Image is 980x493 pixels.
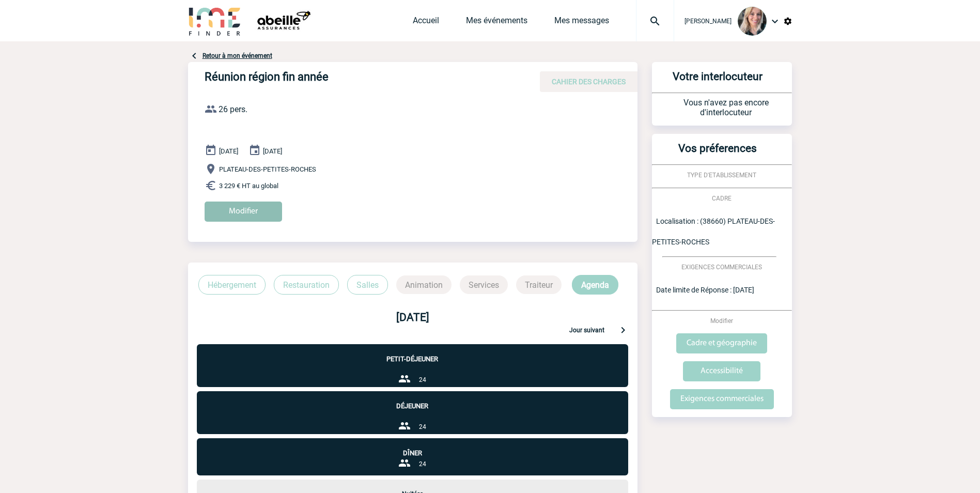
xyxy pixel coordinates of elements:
img: 129785-0.jpg [738,7,767,36]
h3: Vos préferences [656,142,780,164]
p: Traiteur [516,275,562,294]
p: Dîner [197,438,628,457]
span: [DATE] [219,147,238,155]
input: Cadre et géographie [676,333,767,353]
span: Vous n'avez pas encore d'interlocuteur [683,98,769,117]
span: CADRE [712,195,732,202]
a: Accueil [413,16,439,30]
span: PLATEAU-DES-PETITES-ROCHES [219,165,316,173]
span: [DATE] [263,147,282,155]
span: 24 [419,460,426,468]
p: Déjeuner [197,391,628,410]
img: keyboard-arrow-right-24-px.png [617,323,629,336]
span: TYPE D'ETABLISSEMENT [687,172,756,179]
h3: Votre interlocuteur [656,70,780,93]
span: EXIGENCES COMMERCIALES [681,264,762,271]
span: Date limite de Réponse : [DATE] [656,286,754,294]
p: Salles [347,275,388,295]
img: group-24-px-b.png [398,420,411,432]
p: Restauration [274,275,339,295]
img: group-24-px-b.png [398,457,411,469]
p: Petit-déjeuner [197,344,628,363]
a: Retour à mon événement [203,52,272,59]
input: Modifier [205,202,282,222]
p: Jour suivant [569,327,604,336]
span: Modifier [710,317,733,325]
span: 24 [419,423,426,430]
input: Exigences commerciales [670,389,774,409]
img: group-24-px-b.png [398,373,411,385]
p: Hébergement [198,275,266,295]
p: Animation [396,275,452,294]
img: IME-Finder [188,6,242,36]
b: [DATE] [396,311,429,323]
span: CAHIER DES CHARGES [552,78,626,86]
span: [PERSON_NAME] [685,18,732,25]
input: Accessibilité [683,361,760,381]
span: 24 [419,376,426,383]
span: Localisation : (38660) PLATEAU-DES-PETITES-ROCHES [652,217,775,246]
h4: Réunion région fin année [205,70,515,88]
span: 3 229 € HT au global [219,182,278,190]
a: Mes messages [554,16,609,30]
p: Agenda [572,275,618,295]
span: 26 pers. [219,104,247,114]
a: Mes événements [466,16,527,30]
p: Services [460,275,508,294]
